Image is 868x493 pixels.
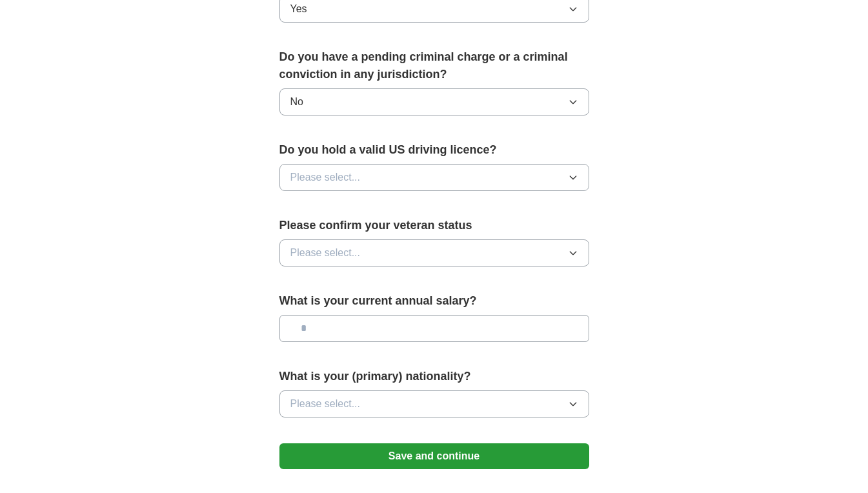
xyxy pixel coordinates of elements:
[290,1,307,17] span: Yes
[290,170,361,185] span: Please select...
[279,48,589,83] label: Do you have a pending criminal charge or a criminal conviction in any jurisdiction?
[279,164,589,191] button: Please select...
[290,94,303,110] span: No
[279,292,589,310] label: What is your current annual salary?
[279,443,589,469] button: Save and continue
[279,239,589,267] button: Please select...
[279,390,589,418] button: Please select...
[290,245,361,261] span: Please select...
[279,141,589,159] label: Do you hold a valid US driving licence?
[290,396,361,412] span: Please select...
[279,217,589,234] label: Please confirm your veteran status
[279,368,589,385] label: What is your (primary) nationality?
[279,88,589,116] button: No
